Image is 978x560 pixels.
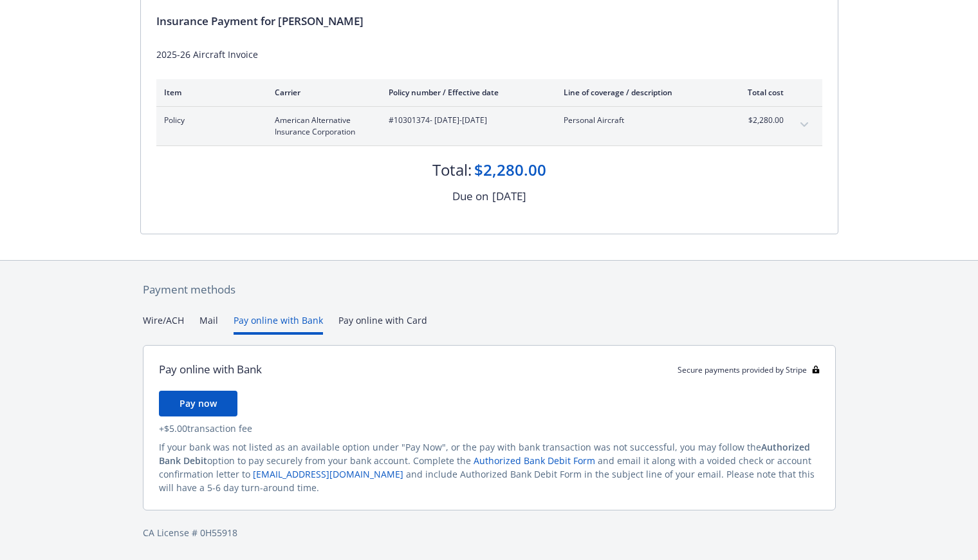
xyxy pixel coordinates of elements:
button: expand content [794,115,815,135]
div: Pay online with Bank [159,361,262,378]
a: [EMAIL_ADDRESS][DOMAIN_NAME] [253,468,403,480]
div: Payment methods [143,281,836,298]
button: Pay now [159,391,237,416]
a: Authorized Bank Debit Form [474,454,595,467]
div: CA License # 0H55918 [143,526,836,539]
div: Due on [452,188,488,205]
div: Policy number / Effective date [389,87,543,98]
div: Insurance Payment for [PERSON_NAME] [156,13,822,30]
div: [DATE] [492,188,526,205]
span: Pay now [180,397,217,409]
span: $2,280.00 [735,115,784,126]
div: Item [164,87,254,98]
span: Personal Aircraft [564,115,715,126]
div: + $5.00 transaction fee [159,422,820,435]
div: If your bank was not listed as an available option under "Pay Now", or the pay with bank transact... [159,440,820,494]
button: Wire/ACH [143,313,184,335]
span: American Alternative Insurance Corporation [275,115,368,138]
span: Authorized Bank Debit [159,441,810,467]
div: Line of coverage / description [564,87,715,98]
button: Pay online with Card [338,313,427,335]
div: 2025-26 Aircraft Invoice [156,48,822,61]
div: Total cost [735,87,784,98]
div: PolicyAmerican Alternative Insurance Corporation#10301374- [DATE]-[DATE]Personal Aircraft$2,280.0... [156,107,822,145]
div: $2,280.00 [474,159,546,181]
div: Total: [432,159,472,181]
span: Policy [164,115,254,126]
button: Pay online with Bank [234,313,323,335]
button: Mail [199,313,218,335]
div: Secure payments provided by Stripe [678,364,820,375]
span: #10301374 - [DATE]-[DATE] [389,115,543,126]
div: Carrier [275,87,368,98]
